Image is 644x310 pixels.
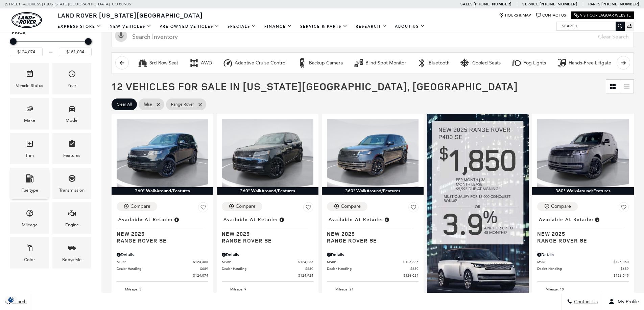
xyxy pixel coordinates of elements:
a: $126,024 [327,273,419,278]
div: Color [24,256,35,263]
span: Vehicle is in stock and ready for immediate delivery. Due to demand, availability is subject to c... [594,216,600,223]
div: Fog Lights [511,58,522,68]
span: $125,335 [403,259,419,264]
div: Year [68,82,76,89]
div: 360° WalkAround/Features [217,187,318,195]
a: $126,549 [537,273,629,278]
button: Save Vehicle [198,202,208,215]
div: Compare [236,203,256,209]
div: 3rd Row Seat [138,58,148,68]
span: $124,235 [298,259,313,264]
span: Sales [460,2,473,6]
div: Blind Spot Monitor [354,58,364,68]
div: Compare [341,203,361,209]
input: Minimum [10,48,43,56]
div: Bluetooth [417,58,427,68]
a: [PHONE_NUMBER] [601,1,639,7]
span: Engine [68,207,76,221]
div: Blind Spot Monitor [365,60,406,66]
button: Open user profile menu [603,293,644,310]
a: Available at RetailerNew 2025Range Rover SE [327,215,419,244]
span: MSRP [327,259,403,264]
span: Available at Retailer [539,216,594,223]
div: Model [66,117,78,124]
div: FeaturesFeatures [52,133,91,164]
img: 2025 LAND ROVER Range Rover SE [537,119,629,187]
span: Year [68,68,76,82]
a: EXPRESS STORE [53,21,105,32]
span: Color [26,242,34,256]
input: Search Inventory [112,26,634,47]
span: Bodystyle [68,242,76,256]
div: Backup Camera [309,60,343,66]
img: 2025 LAND ROVER Range Rover SE [222,119,313,187]
div: Hands-Free Liftgate [557,58,567,68]
li: Mileage: 10 [537,285,629,294]
div: TransmissionTransmission [52,168,91,199]
div: Pricing Details - Range Rover SE [537,252,629,258]
button: Adaptive Cruise ControlAdaptive Cruise Control [219,56,290,70]
div: 360° WalkAround/Features [532,187,634,195]
div: FueltypeFueltype [10,168,49,199]
a: Finance [260,21,296,32]
button: Compare Vehicle [117,202,157,211]
div: Price [10,36,92,56]
a: Research [352,21,391,32]
a: Available at RetailerNew 2025Range Rover SE [222,215,313,244]
button: BluetoothBluetooth [413,56,453,70]
a: Dealer Handling $689 [117,266,208,271]
div: Adaptive Cruise Control [223,58,233,68]
button: Save Vehicle [303,202,313,215]
span: Features [68,138,76,152]
span: My Profile [615,299,639,305]
span: Vehicle [26,68,34,82]
span: Available at Retailer [223,216,279,223]
span: $689 [200,266,208,271]
div: Bluetooth [429,60,450,66]
div: Backup Camera [297,58,307,68]
div: Bodystyle [62,256,81,263]
img: 2025 LAND ROVER Range Rover SE [117,119,208,187]
a: [STREET_ADDRESS] • [US_STATE][GEOGRAPHIC_DATA], CO 80905 [5,2,131,6]
a: Service & Parts [296,21,352,32]
a: Available at RetailerNew 2025Range Rover SE [537,215,629,244]
div: MakeMake [10,98,49,129]
div: AWD [189,58,199,68]
span: Vehicle is in stock and ready for immediate delivery. Due to demand, availability is subject to c... [173,216,180,223]
div: 360° WalkAround/Features [322,187,424,195]
svg: Click to toggle on voice search [115,30,127,42]
div: VehicleVehicle Status [10,63,49,94]
a: Pre-Owned Vehicles [156,21,223,32]
span: false [144,100,152,109]
a: Dealer Handling $689 [327,266,419,271]
a: New Vehicles [105,21,156,32]
input: Maximum [59,48,92,56]
a: $124,074 [117,273,208,278]
span: $125,860 [614,259,629,264]
div: Vehicle Status [16,82,43,89]
div: Cooled Seats [460,58,471,68]
div: Minimum Price [10,38,17,45]
a: Available at RetailerNew 2025Range Rover SE [117,215,208,244]
div: Cooled Seats [472,60,501,66]
span: Vehicle is in stock and ready for immediate delivery. Due to demand, availability is subject to c... [384,216,390,223]
div: Compare [551,203,571,209]
button: Cooled SeatsCooled Seats [457,56,504,70]
div: ColorColor [10,237,49,269]
div: YearYear [52,63,91,94]
div: Features [63,152,80,159]
div: Adaptive Cruise Control [235,60,286,66]
div: Pricing Details - Range Rover SE [327,252,419,258]
a: MSRP $124,235 [222,259,313,264]
span: MSRP [117,259,193,264]
a: Dealer Handling $689 [222,266,313,271]
span: Clear All [117,100,132,109]
span: Contact Us [572,299,598,305]
button: Save Vehicle [408,202,419,215]
li: Mileage: 21 [327,285,419,294]
span: $124,924 [298,273,313,278]
div: Pricing Details - Range Rover SE [222,252,313,258]
div: Trim [25,152,34,159]
button: Compare Vehicle [537,202,578,211]
button: Compare Vehicle [222,202,262,211]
